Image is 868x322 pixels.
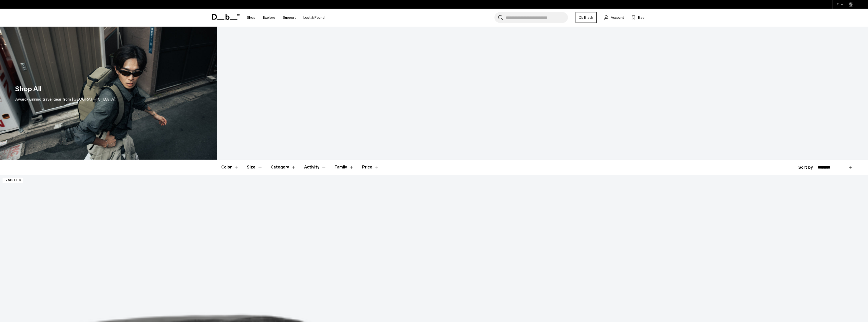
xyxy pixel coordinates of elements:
nav: Main Navigation [243,9,328,27]
button: Toggle Filter [335,160,354,175]
button: Toggle Filter [271,160,296,175]
button: Toggle Filter [247,160,263,175]
a: Shop [247,9,255,27]
a: Account [604,14,624,21]
span: Account [611,15,624,20]
button: Bag [632,14,644,21]
a: Explore [263,9,275,27]
span: Bag [638,15,644,20]
button: Toggle Filter [304,160,326,175]
h1: Shop All [15,84,42,94]
div: Award-winning travel gear from [GEOGRAPHIC_DATA]. [15,96,116,102]
p: Bestseller [3,178,23,183]
button: Toggle Filter [221,160,239,175]
button: Toggle Price [362,160,379,175]
a: Db Black [576,12,597,23]
a: Lost & Found [303,9,325,27]
a: Support [283,9,296,27]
